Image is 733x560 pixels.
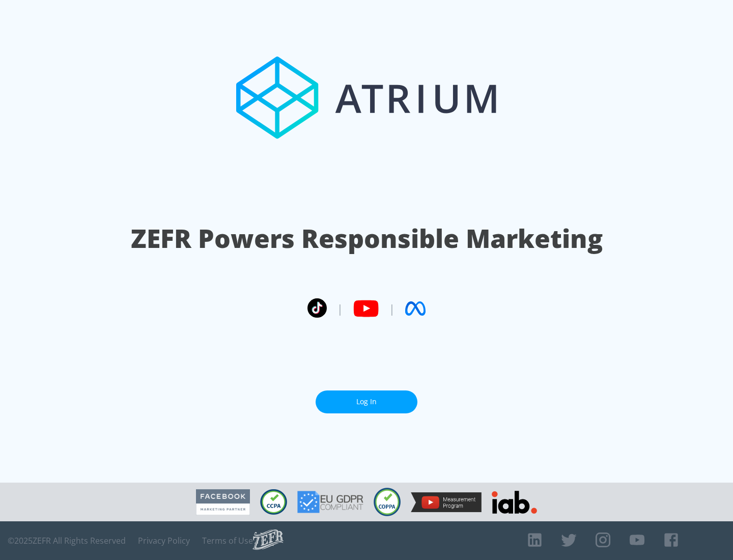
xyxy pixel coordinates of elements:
a: Log In [316,390,417,413]
a: Privacy Policy [138,536,190,546]
span: | [337,301,343,316]
img: Facebook Marketing Partner [196,489,250,515]
a: Terms of Use [202,536,253,546]
span: © 2025 ZEFR All Rights Reserved [8,536,126,546]
img: COPPA Compliant [374,488,401,516]
span: | [389,301,395,316]
img: IAB [492,491,537,514]
img: CCPA Compliant [260,489,287,515]
img: YouTube Measurement Program [411,492,482,512]
img: GDPR Compliant [297,491,363,513]
h1: ZEFR Powers Responsible Marketing [131,221,603,256]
